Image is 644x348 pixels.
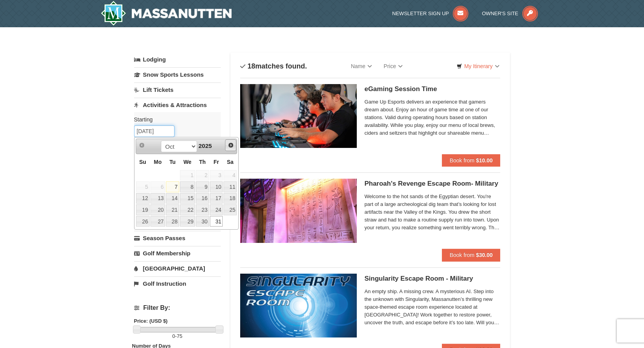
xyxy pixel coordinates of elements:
[196,193,209,204] a: 16
[180,204,195,215] a: 22
[392,11,449,16] span: Newsletter Sign Up
[392,11,468,16] a: Newsletter Sign Up
[134,53,221,67] a: Lodging
[180,170,195,181] span: 1
[365,275,501,283] h5: Singularity Escape Room - Military
[452,60,504,72] a: My Itinerary
[137,140,148,151] a: Prev
[210,181,223,192] a: 10
[150,193,165,204] a: 13
[183,159,192,165] span: Wednesday
[450,252,475,258] span: Book from
[227,159,234,165] span: Saturday
[223,204,237,215] a: 25
[345,58,378,74] a: Name
[223,181,237,192] a: 11
[139,159,146,165] span: Sunday
[450,157,475,163] span: Book from
[134,116,215,123] label: Starting
[166,216,179,227] a: 28
[476,252,493,258] strong: $30.00
[134,261,221,276] a: [GEOGRAPHIC_DATA]
[210,216,223,227] a: 31
[134,246,221,260] a: Golf Membership
[210,204,223,215] a: 24
[136,181,150,192] span: 5
[134,231,221,245] a: Season Passes
[196,170,209,181] span: 2
[223,193,237,204] a: 18
[196,204,209,215] a: 23
[134,332,221,340] label: -
[365,288,501,327] span: An empty ship. A missing crew. A mysterious AI. Step into the unknown with Singularity, Massanutt...
[150,216,165,227] a: 27
[476,157,493,163] strong: $10.00
[378,58,408,74] a: Price
[482,11,538,16] a: Owner's Site
[365,85,501,93] h5: eGaming Session Time
[365,98,501,137] span: Game Up Esports delivers an experience that gamers dream about. Enjoy an hour of game time at one...
[134,304,221,311] h4: Filter By:
[248,62,255,70] span: 18
[223,170,237,181] span: 4
[442,249,501,261] button: Book from $30.00
[139,142,145,148] span: Prev
[180,193,195,204] a: 15
[166,193,179,204] a: 14
[240,84,357,148] img: 19664770-34-0b975b5b.jpg
[177,333,182,339] span: 75
[101,1,232,26] img: Massanutten Resort Logo
[101,1,232,26] a: Massanutten Resort
[225,139,237,151] a: Next
[442,154,501,167] button: Book from $10.00
[169,159,176,165] span: Tuesday
[154,159,162,165] span: Monday
[166,181,179,192] a: 7
[136,204,150,215] a: 19
[136,216,150,227] a: 26
[172,333,175,339] span: 0
[365,193,501,232] span: Welcome to the hot sands of the Egyptian desert. You're part of a large archeological dig team th...
[365,180,501,188] h5: Pharoah's Revenge Escape Room- Military
[134,67,221,82] a: Snow Sports Lessons
[214,159,219,165] span: Friday
[134,98,221,112] a: Activities & Attractions
[180,181,195,192] a: 8
[196,181,209,192] a: 9
[210,170,223,181] span: 3
[134,318,168,324] strong: Price: (USD $)
[150,181,165,192] span: 6
[240,179,357,243] img: 6619913-410-20a124c9.jpg
[134,276,221,291] a: Golf Instruction
[228,142,234,148] span: Next
[134,83,221,97] a: Lift Tickets
[482,11,518,16] span: Owner's Site
[166,204,179,215] a: 21
[240,62,307,70] h4: matches found.
[180,216,195,227] a: 29
[196,216,209,227] a: 30
[210,193,223,204] a: 17
[136,193,150,204] a: 12
[240,274,357,337] img: 6619913-520-2f5f5301.jpg
[150,204,165,215] a: 20
[199,159,206,165] span: Thursday
[199,142,212,149] span: 2025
